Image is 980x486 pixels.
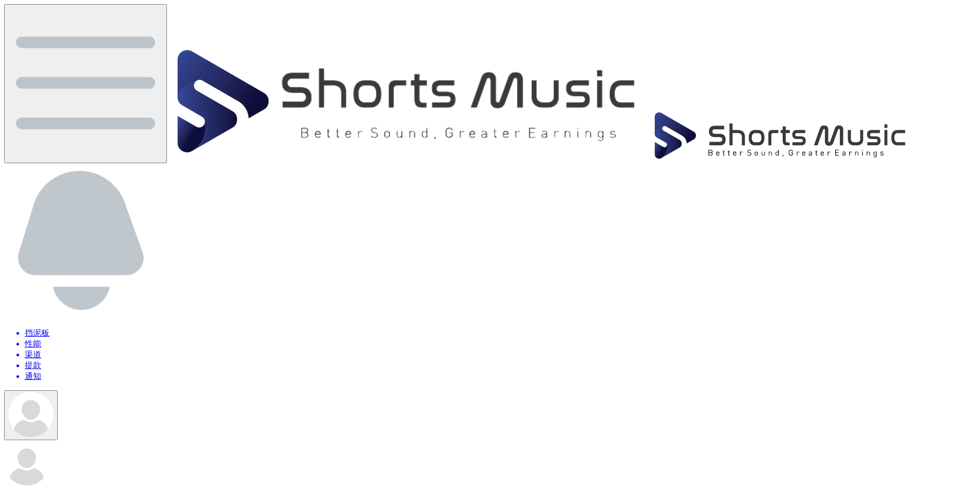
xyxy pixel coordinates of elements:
a: 挡泥板 [25,328,976,339]
img: menu [8,6,163,160]
img: 사용자 이미지 [8,392,54,437]
img: 사용자 이미지 [4,440,49,485]
a: 渠道 [25,350,976,360]
a: 性能 [25,339,976,350]
img: 알림 [4,163,159,318]
img: 短片音乐 [169,49,651,160]
a: 提款 [25,360,976,371]
a: 通知 [25,371,976,382]
button: 사용자 이미지 [4,390,58,440]
img: ShortsMusic [653,111,908,160]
